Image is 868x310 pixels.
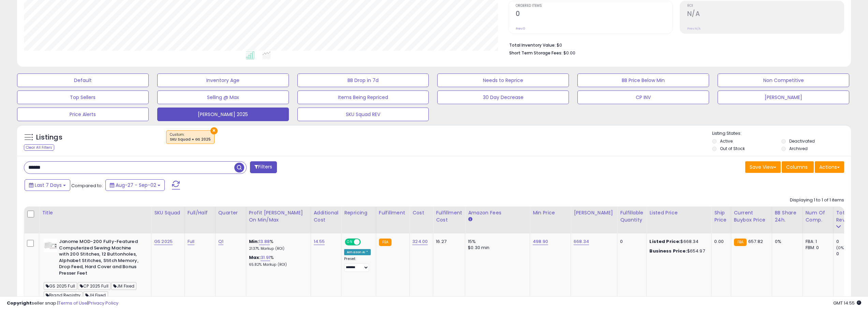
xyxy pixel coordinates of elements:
strong: Copyright [7,300,32,306]
label: Archived [789,146,808,151]
p: 65.82% Markup (ROI) [249,262,306,267]
div: Title [42,209,148,216]
small: Prev: N/A [687,27,701,31]
button: × [210,127,218,134]
button: CP INV [577,91,709,104]
button: [PERSON_NAME] [718,91,849,104]
a: Full [188,238,195,245]
div: Min Price [533,209,568,216]
button: Actions [815,161,844,173]
button: Selling @ Max [157,91,289,104]
span: ON [345,239,354,245]
a: GS 2025 [154,238,173,245]
button: Filters [250,161,277,173]
div: Num of Comp. [806,209,830,224]
button: BB Price Below Min [577,74,709,87]
div: Repricing [344,209,373,216]
div: Quarter [218,209,243,216]
h2: 0 [516,10,672,19]
small: Amazon Fees. [468,216,472,223]
span: Columns [786,164,808,170]
div: Cost [412,209,430,216]
b: Listed Price: [649,238,680,245]
a: Terms of Use [58,300,87,306]
div: Amazon AI * [344,249,371,255]
a: 14.55 [314,238,325,245]
div: seller snap | | [7,300,118,307]
button: SKU Squad REV [297,108,429,121]
div: $654.97 [649,248,706,254]
b: Max: [249,254,261,261]
button: Default [17,74,149,87]
button: Aug-27 - Sep-02 [105,179,165,191]
div: [PERSON_NAME] [574,209,614,216]
a: Q1 [218,238,223,245]
b: Business Price: [649,248,687,254]
button: Price Alerts [17,108,149,121]
small: FBA [734,239,747,246]
div: 0 [836,251,864,257]
p: 21.37% Markup (ROI) [249,246,306,251]
div: $668.34 [649,239,706,245]
th: CSV column name: cust_attr_10_Quarter [215,207,246,233]
small: (0%) [836,245,846,250]
div: FBM: 0 [806,245,828,251]
div: Displaying 1 to 1 of 1 items [790,197,844,203]
div: 16.27 [436,239,460,245]
div: Clear All Filters [24,144,54,151]
small: FBA [379,239,392,246]
div: BB Share 24h. [775,209,800,224]
div: SKU Squad [154,209,182,216]
button: Top Sellers [17,91,149,104]
div: Current Buybox Price [734,209,769,224]
button: 30 Day Decrease [437,91,569,104]
span: 2025-09-10 14:55 GMT [833,300,861,306]
div: FBA: 1 [806,239,828,245]
div: % [249,255,306,267]
b: Short Term Storage Fees: [509,50,562,56]
div: Total Rev. [836,209,861,224]
div: Fulfillable Quantity [620,209,644,224]
b: Min: [249,238,259,245]
div: Amazon Fees [468,209,527,216]
label: Active [720,138,733,144]
label: Deactivated [789,138,815,144]
div: SKU Squad = GS 2025 [170,137,211,142]
img: 31E2aQknH7L._SL40_.jpg [44,239,57,252]
li: $0 [509,40,839,49]
div: Fulfillment [379,209,407,216]
div: Fulfillment Cost [436,209,462,224]
div: Ship Price [714,209,728,224]
div: $0.30 min [468,245,525,251]
div: 15% [468,239,525,245]
span: ROI [687,4,844,8]
a: Privacy Policy [88,300,118,306]
p: Listing States: [712,130,851,137]
div: 0% [775,239,797,245]
button: BB Drop in 7d [297,74,429,87]
label: Out of Stock [720,146,745,151]
b: Janome MOD-200 Fully-Featured Computerized Sewing Machine with 200 Stitches, 12 Buttonholes, Alph... [59,239,142,278]
div: 0 [620,239,641,245]
span: Aug-27 - Sep-02 [116,182,156,189]
span: OFF [360,239,371,245]
button: Columns [782,161,814,173]
span: 657.82 [748,238,763,245]
div: Full/Half [188,209,212,216]
div: Additional Cost [314,209,339,224]
span: $0.00 [563,50,575,56]
button: Save View [745,161,781,173]
span: Custom: [170,132,211,142]
a: 498.90 [533,238,548,245]
button: Items Being Repriced [297,91,429,104]
span: CP 2025 Full [78,282,111,290]
th: CSV column name: cust_attr_8_SKU Squad [151,207,185,233]
span: Ordered Items [516,4,672,8]
div: % [249,239,306,251]
a: 31.91 [261,254,270,261]
div: Listed Price [649,209,708,216]
div: Profit [PERSON_NAME] on Min/Max [249,209,308,224]
span: JM Fixed [111,282,136,290]
a: 324.00 [412,238,428,245]
span: GS 2025 Full [44,282,77,290]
